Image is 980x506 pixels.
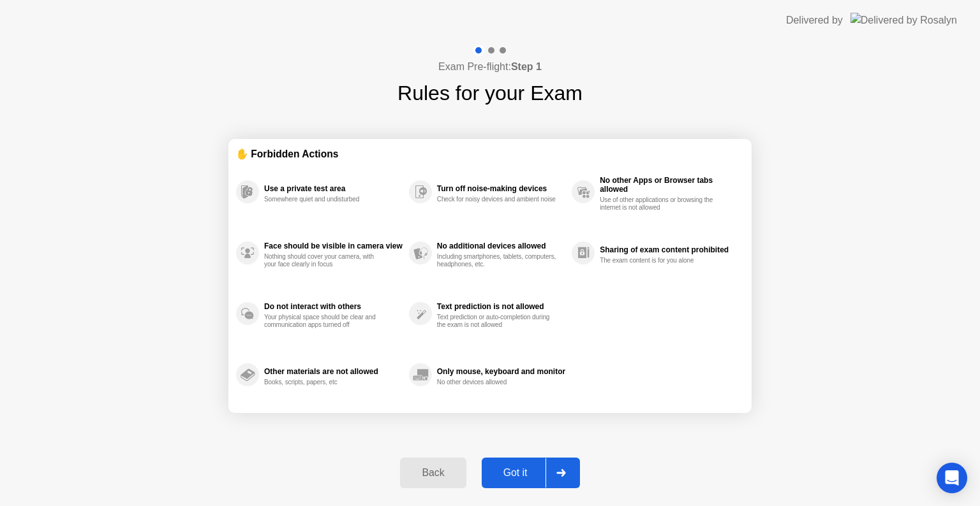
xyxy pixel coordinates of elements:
[437,196,558,203] div: Check for noisy devices and ambient noise
[511,61,542,72] b: Step 1
[264,314,385,329] div: Your physical space should be clear and communication apps turned off
[437,184,565,193] div: Turn off noise-making devices
[400,458,466,488] button: Back
[437,253,558,268] div: Including smartphones, tablets, computers, headphones, etc.
[437,314,558,329] div: Text prediction or auto-completion during the exam is not allowed
[264,302,403,311] div: Do not interact with others
[600,176,738,194] div: No other Apps or Browser tabs allowed
[437,379,558,386] div: No other devices allowed
[786,13,843,28] div: Delivered by
[264,379,385,386] div: Books, scripts, papers, etc
[264,242,403,250] div: Face should be visible in camera view
[264,253,385,268] div: Nothing should cover your camera, with your face clearly in focus
[438,59,542,75] h4: Exam Pre-flight:
[264,367,403,376] div: Other materials are not allowed
[437,242,565,250] div: No additional devices allowed
[937,463,967,493] div: Open Intercom Messenger
[600,245,738,254] div: Sharing of exam content prohibited
[486,467,546,479] div: Got it
[264,184,403,193] div: Use a private test area
[236,147,744,161] div: ✋ Forbidden Actions
[600,196,720,212] div: Use of other applications or browsing the internet is not allowed
[482,458,580,488] button: Got it
[850,13,957,27] img: Delivered by Rosalyn
[404,467,462,479] div: Back
[600,257,720,264] div: The exam content is for you alone
[397,78,583,108] h1: Rules for your Exam
[437,367,565,376] div: Only mouse, keyboard and monitor
[437,302,565,311] div: Text prediction is not allowed
[264,196,385,203] div: Somewhere quiet and undisturbed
